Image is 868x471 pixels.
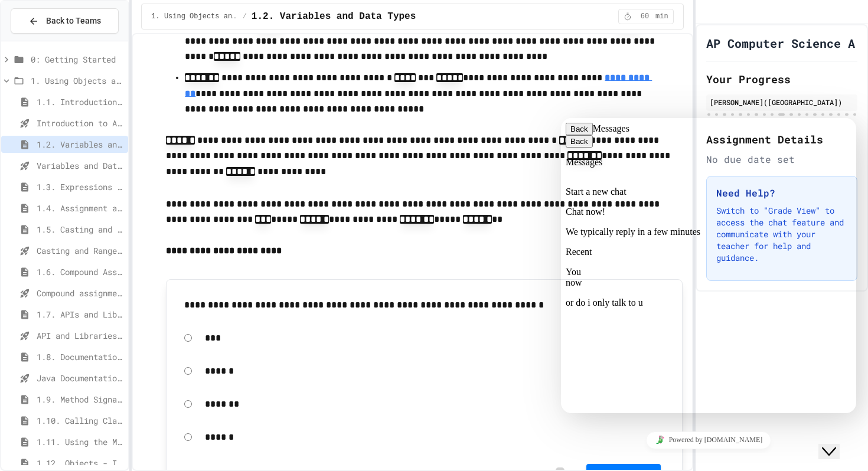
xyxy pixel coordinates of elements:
span: Compound assignment operators - Quiz [37,287,123,299]
span: 1.8. Documentation with Comments and Preconditions [37,351,123,363]
span: 1.5. Casting and Ranges of Values [37,223,123,235]
iframe: chat widget [561,427,856,453]
span: 1.3. Expressions and Output [New] [37,181,123,193]
span: 1.11. Using the Math Class [37,436,123,448]
span: min [655,12,668,21]
span: 1. Using Objects and Methods [31,74,123,87]
span: Java Documentation with Comments - Topic 1.8 [37,372,123,384]
span: Variables and Data Types - Quiz [37,159,123,172]
span: 0: Getting Started [31,53,123,66]
iframe: chat widget [561,118,856,413]
h1: AP Computer Science A [706,35,855,51]
span: 1.12. Objects - Instances of Classes [37,457,123,469]
h2: Your Progress [706,71,857,87]
span: 1. Using Objects and Methods [151,12,237,21]
span: 1.9. Method Signatures [37,393,123,405]
button: Back to Teams [11,8,119,34]
span: 1.1. Introduction to Algorithms, Programming, and Compilers [37,96,123,108]
span: Introduction to Algorithms, Programming, and Compilers [37,117,123,129]
span: 1.10. Calling Class Methods [37,414,123,427]
span: 1.2. Variables and Data Types [37,138,123,151]
span: Casting and Ranges of variables - Quiz [37,244,123,257]
span: API and Libraries - Topic 1.7 [37,329,123,342]
span: 1.4. Assignment and Input [37,202,123,214]
span: 1.2. Variables and Data Types [252,9,416,24]
span: Back to Teams [46,15,101,27]
span: 1.7. APIs and Libraries [37,308,123,320]
span: 1.6. Compound Assignment Operators [37,266,123,278]
span: / [243,12,247,21]
iframe: chat widget [818,424,856,459]
span: 60 [635,12,654,21]
div: [PERSON_NAME]([GEOGRAPHIC_DATA]) [710,97,854,107]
